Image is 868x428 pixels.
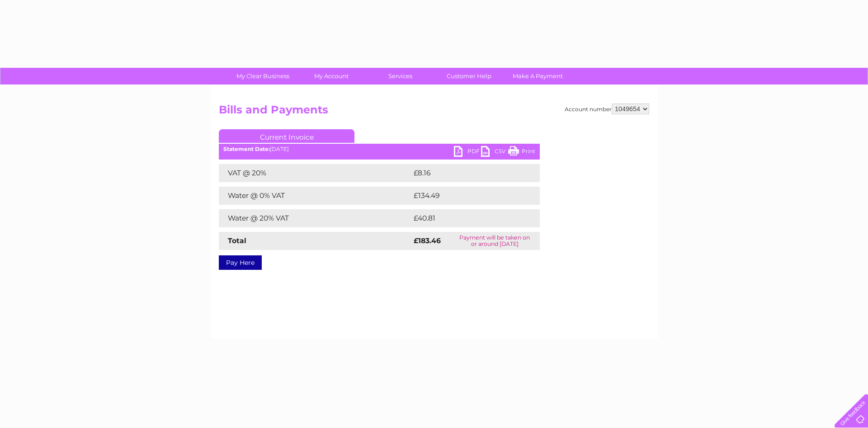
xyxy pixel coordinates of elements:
[454,146,481,159] a: PDF
[219,129,354,143] a: Current Invoice
[363,68,438,85] a: Services
[294,68,369,85] a: My Account
[411,164,518,182] td: £8.16
[449,232,540,250] td: Payment will be taken on or around [DATE]
[508,146,535,159] a: Print
[219,255,262,270] a: Pay Here
[219,103,649,121] h2: Bills and Payments
[228,236,246,245] strong: Total
[565,103,649,114] div: Account number
[219,187,411,205] td: Water @ 0% VAT
[226,68,300,85] a: My Clear Business
[411,187,524,205] td: £134.49
[219,209,411,227] td: Water @ 20% VAT
[500,68,575,85] a: Make A Payment
[481,146,508,159] a: CSV
[219,146,540,152] div: [DATE]
[219,164,411,182] td: VAT @ 20%
[223,146,270,152] b: Statement Date:
[411,209,521,227] td: £40.81
[432,68,506,85] a: Customer Help
[414,236,441,245] strong: £183.46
